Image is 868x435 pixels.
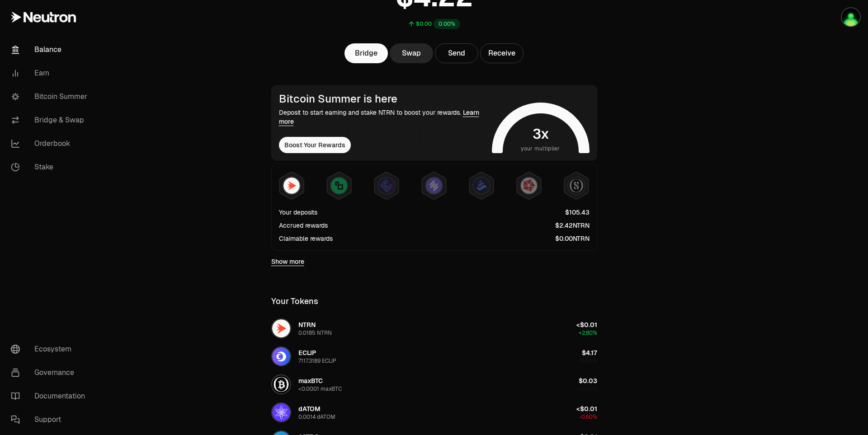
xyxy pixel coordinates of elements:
[298,329,332,337] div: 0.0185 NTRN
[298,377,323,385] span: maxBTC
[298,385,342,393] div: <0.0001 maxBTC
[568,178,585,194] img: Structured Points
[298,349,316,357] span: ECLIP
[283,178,300,194] img: NTRN
[298,413,335,421] div: 0.0014 dATOM
[298,321,316,329] span: NTRN
[480,43,524,63] button: Receive
[521,178,537,194] img: Mars Fragments
[272,403,290,421] img: dATOM Logo
[298,405,321,413] span: dATOM
[279,221,328,230] div: Accrued rewards
[4,108,98,132] a: Bridge & Swap
[271,257,304,266] a: Show more
[579,329,597,337] span: +2.80%
[4,38,98,61] a: Balance
[576,321,597,329] span: <$0.01
[279,208,317,217] div: Your deposits
[266,399,603,426] button: dATOM LogodATOM0.0014 dATOM<$0.01-0.60%
[4,384,98,408] a: Documentation
[298,357,336,365] div: 7117.3189 ECLIP
[521,144,560,153] span: your multiplier
[279,234,333,243] div: Claimable rewards
[279,108,488,126] div: Deposit to start earning and stake NTRN to boost your rewards.
[266,343,603,370] button: ECLIP LogoECLIP7117.3189 ECLIP$4.17+0.00%
[4,155,98,179] a: Stake
[279,137,351,153] button: Boost Your Rewards
[271,295,318,308] div: Your Tokens
[378,178,395,194] img: EtherFi Points
[266,371,603,398] button: maxBTC LogomaxBTC<0.0001 maxBTC$0.03+0.00%
[434,19,460,29] div: 0.00%
[578,357,597,365] span: +0.00%
[344,43,388,63] a: Bridge
[4,337,98,361] a: Ecosystem
[579,377,597,385] span: $0.03
[576,405,597,413] span: <$0.01
[4,361,98,384] a: Governance
[435,43,478,63] button: Send
[473,178,490,194] img: Bedrock Diamonds
[4,61,98,85] a: Earn
[426,178,442,194] img: Solv Points
[4,132,98,155] a: Orderbook
[582,349,597,357] span: $4.17
[266,315,603,342] button: NTRN LogoNTRN0.0185 NTRN<$0.01+2.80%
[272,375,290,393] img: maxBTC Logo
[4,408,98,431] a: Support
[279,93,488,105] div: Bitcoin Summer is here
[4,85,98,108] a: Bitcoin Summer
[579,413,597,421] span: -0.60%
[272,319,290,337] img: NTRN Logo
[416,20,432,28] div: $0.00
[578,385,597,393] span: +0.00%
[272,347,290,365] img: ECLIP Logo
[390,43,433,63] a: Swap
[331,178,347,194] img: Lombard Lux
[842,8,860,26] img: SubZero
